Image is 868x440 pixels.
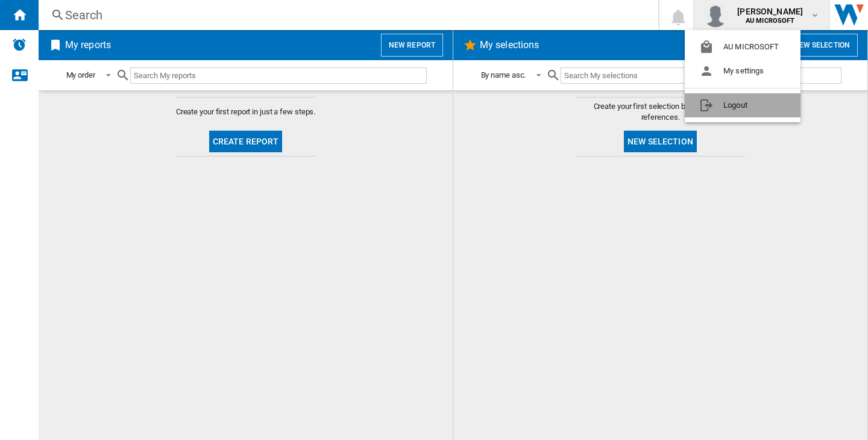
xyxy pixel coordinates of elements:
[685,35,800,59] button: AU MICROSOFT
[685,59,800,83] button: My settings
[685,93,800,117] button: Logout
